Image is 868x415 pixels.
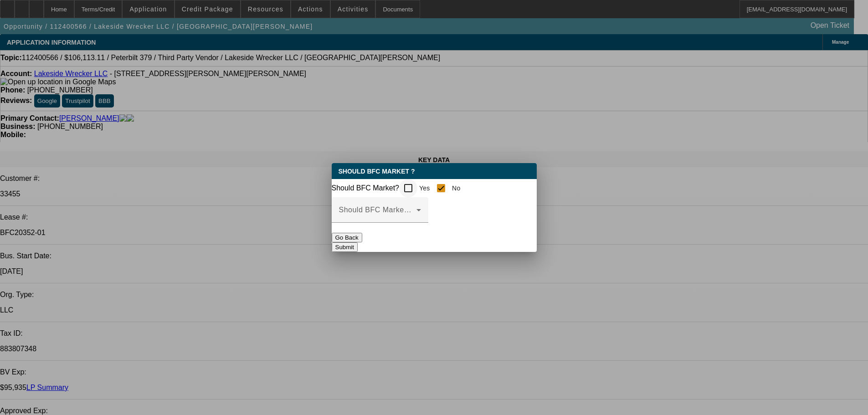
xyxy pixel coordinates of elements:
span: Should BFC Market ? [339,168,415,175]
label: Yes [417,184,430,193]
mat-label: Should BFC Market Status Reason [339,206,460,214]
button: Go Back [332,233,362,242]
button: Submit [332,242,358,252]
label: No [450,184,460,193]
mat-label: Should BFC Market? [332,184,400,192]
